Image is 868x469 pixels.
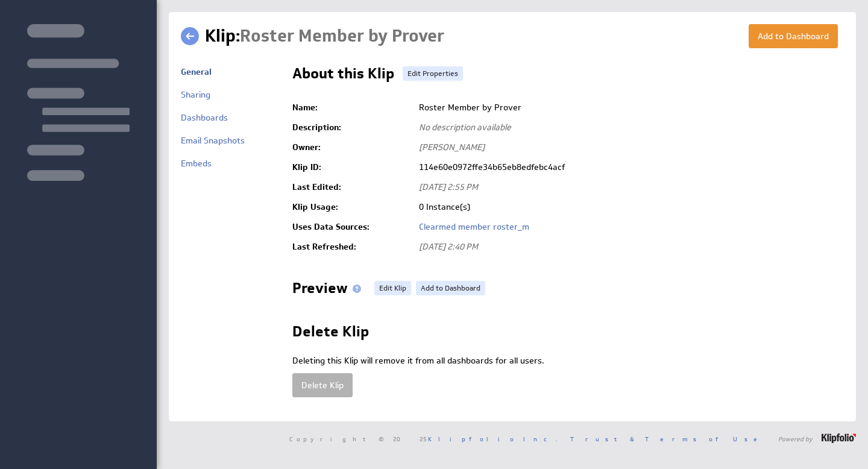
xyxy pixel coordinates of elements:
[749,24,838,48] button: Add to Dashboard
[778,436,813,442] span: Powered by
[292,324,369,344] h2: Delete Klip
[292,373,353,397] button: Delete Klip
[419,142,485,153] span: [PERSON_NAME]
[403,66,463,81] a: Edit Properties
[419,241,478,252] span: [DATE] 2:40 PM
[292,217,413,237] td: Uses Data Sources:
[27,24,130,181] img: skeleton-sidenav.svg
[292,355,844,367] p: Deleting this Klip will remove it from all dashboards for all users.
[181,89,210,100] a: Sharing
[181,66,212,77] a: General
[292,237,413,257] td: Last Refreshed:
[181,112,228,123] a: Dashboards
[240,25,444,47] span: Roster Member by Prover
[289,436,558,442] span: Copyright © 2025
[292,137,413,157] td: Owner:
[416,281,485,295] a: Add to Dashboard
[292,281,366,300] h2: Preview
[419,181,478,192] span: [DATE] 2:55 PM
[292,177,413,197] td: Last Edited:
[292,118,413,137] td: Description:
[292,66,394,86] h2: About this Klip
[570,435,766,443] a: Trust & Terms of Use
[428,435,558,443] a: Klipfolio Inc.
[413,157,844,177] td: 114e60e0972ffe34b65eb8edfebc4acf
[292,197,413,217] td: Klip Usage:
[822,433,856,443] img: logo-footer.png
[419,122,511,133] span: No description available
[292,157,413,177] td: Klip ID:
[419,221,529,232] a: Clearmed member roster_m
[292,98,413,118] td: Name:
[374,281,411,295] a: Edit Klip
[413,98,844,118] td: Roster Member by Prover
[181,135,245,146] a: Email Snapshots
[181,158,212,169] a: Embeds
[413,197,844,217] td: 0 Instance(s)
[205,24,444,48] h1: Klip:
